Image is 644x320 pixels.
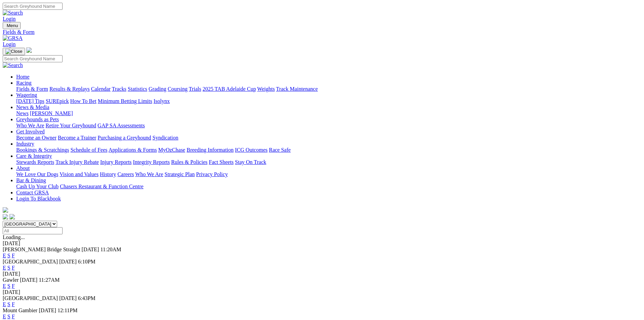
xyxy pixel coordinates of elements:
a: Care & Integrity [16,153,52,159]
a: F [12,253,15,258]
a: Calendar [91,86,111,92]
a: Syndication [152,135,178,141]
a: Fields & Form [3,29,641,35]
a: S [7,283,10,289]
div: [DATE] [3,271,641,277]
a: [DATE] Tips [16,98,44,104]
span: 12:11PM [57,307,77,313]
span: [DATE] [81,247,99,252]
button: Toggle navigation [3,48,25,55]
div: About [16,171,641,177]
a: Vision and Values [59,171,98,177]
a: Trials [189,86,201,92]
img: logo-grsa-white.png [26,47,32,53]
span: 6:10PM [78,259,96,264]
a: Statistics [128,86,147,92]
a: Login [3,16,16,22]
a: Schedule of Fees [70,147,107,153]
span: [GEOGRAPHIC_DATA] [3,295,58,301]
span: [GEOGRAPHIC_DATA] [3,259,58,264]
a: F [12,301,15,307]
a: Strategic Plan [165,171,195,177]
a: Cash Up Your Club [16,184,58,189]
a: Grading [149,86,166,92]
div: [DATE] [3,240,641,247]
a: S [7,265,10,271]
span: [DATE] [39,307,56,313]
a: Stewards Reports [16,159,54,165]
img: Search [3,62,23,68]
a: MyOzChase [158,147,185,153]
a: We Love Our Dogs [16,171,58,177]
span: 11:20AM [100,247,121,252]
a: S [7,314,10,319]
div: Wagering [16,98,641,104]
a: Weights [257,86,275,92]
a: Minimum Betting Limits [98,98,152,104]
img: facebook.svg [3,214,8,219]
a: Fields & Form [16,86,48,92]
a: Careers [117,171,134,177]
div: Industry [16,147,641,153]
a: Racing [16,80,31,86]
a: Rules & Policies [171,159,208,165]
a: [PERSON_NAME] [30,110,73,116]
a: Applications & Forms [109,147,157,153]
a: Isolynx [153,98,170,104]
div: Bar & Dining [16,184,641,190]
span: Loading... [3,234,25,240]
a: Who We Are [16,123,44,128]
span: Gawler [3,277,19,283]
div: Greyhounds as Pets [16,123,641,129]
a: Injury Reports [100,159,132,165]
a: SUREpick [46,98,69,104]
a: F [12,314,15,319]
input: Select date [3,227,63,234]
img: logo-grsa-white.png [3,207,8,213]
a: E [3,265,6,271]
input: Search [3,55,63,62]
a: Stay On Track [235,159,266,165]
a: Bookings & Scratchings [16,147,69,153]
a: E [3,314,6,319]
a: Industry [16,141,34,147]
a: Become an Owner [16,135,56,141]
a: Purchasing a Greyhound [98,135,151,141]
a: Login To Blackbook [16,196,61,201]
a: News [16,110,28,116]
a: Tracks [112,86,126,92]
a: E [3,301,6,307]
span: 6:43PM [78,295,96,301]
a: Track Maintenance [276,86,318,92]
a: Results & Replays [49,86,90,92]
img: GRSA [3,35,23,41]
a: Integrity Reports [133,159,170,165]
a: E [3,283,6,289]
a: GAP SA Assessments [98,123,145,128]
a: Race Safe [269,147,290,153]
a: ICG Outcomes [235,147,267,153]
a: Home [16,74,29,80]
a: Coursing [168,86,188,92]
input: Search [3,3,63,10]
span: [DATE] [59,295,77,301]
img: Search [3,10,23,16]
div: Racing [16,86,641,92]
a: Get Involved [16,129,45,134]
a: Retire Your Greyhound [46,123,96,128]
a: Privacy Policy [196,171,228,177]
div: Care & Integrity [16,159,641,165]
a: Wagering [16,92,37,98]
a: Greyhounds as Pets [16,116,59,122]
a: Become a Trainer [58,135,96,141]
a: Who We Are [135,171,163,177]
a: Contact GRSA [16,190,49,195]
a: 2025 TAB Adelaide Cup [202,86,256,92]
a: E [3,253,6,258]
a: History [100,171,116,177]
img: twitter.svg [9,214,15,219]
a: How To Bet [70,98,97,104]
a: S [7,253,10,258]
span: 11:27AM [39,277,60,283]
span: Menu [7,23,18,28]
